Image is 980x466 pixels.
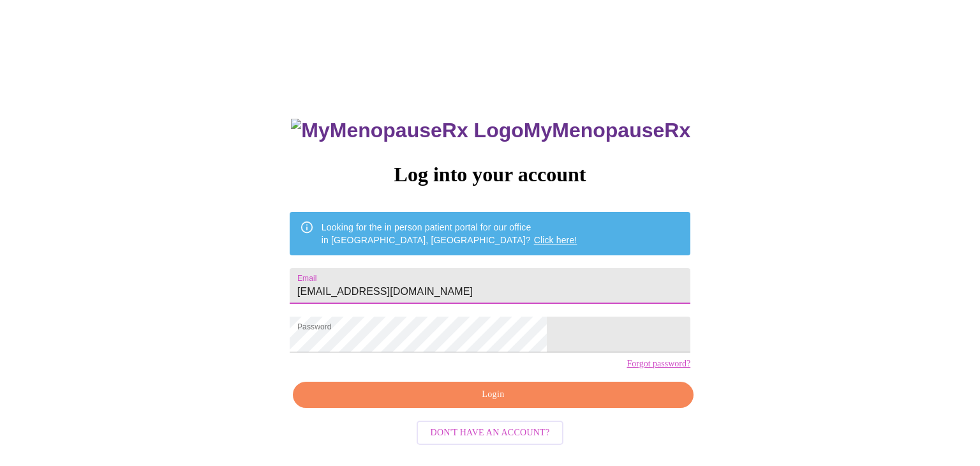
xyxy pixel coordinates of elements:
[308,387,679,403] span: Login
[413,426,567,437] a: Don't have an account?
[293,382,694,408] button: Login
[534,235,577,245] a: Click here!
[290,163,690,186] h3: Log into your account
[322,216,577,252] div: Looking for the in person patient portal for our office in [GEOGRAPHIC_DATA], [GEOGRAPHIC_DATA]?
[431,425,550,441] span: Don't have an account?
[627,359,690,369] a: Forgot password?
[291,119,690,142] h3: MyMenopauseRx
[417,421,564,446] button: Don't have an account?
[291,119,523,142] img: MyMenopauseRx Logo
